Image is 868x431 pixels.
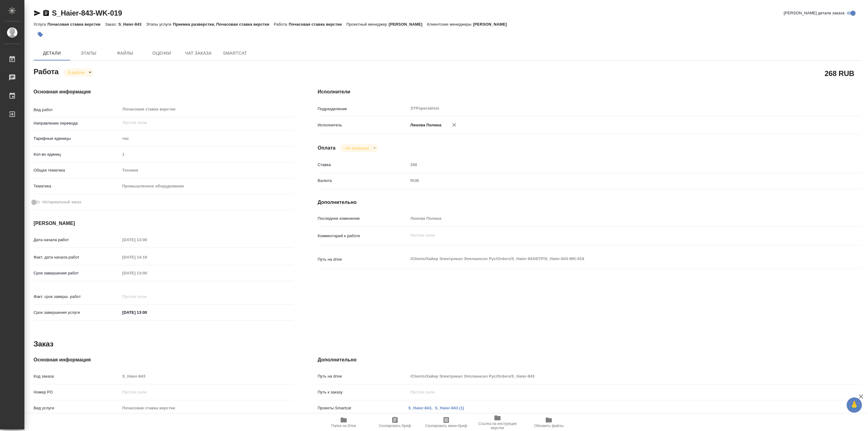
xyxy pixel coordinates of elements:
span: Этапы [74,49,103,57]
span: Детали [37,49,67,57]
button: Скопировать ссылку [42,9,50,17]
p: Проектный менеджер [346,22,389,27]
p: Вид работ [34,107,120,113]
input: Пустое поле [120,292,174,301]
a: S_Haier-843 (1) [435,406,464,410]
p: [PERSON_NAME] [473,22,512,27]
span: Ссылка на инструкции верстки [476,422,519,430]
p: Комментарий к работе [318,233,408,239]
p: Линова Полина [408,122,442,128]
p: Факт. дата начала работ [34,254,120,260]
h4: Оплата [318,144,336,152]
p: Путь на drive [318,373,408,379]
p: Этапы услуги [146,22,173,27]
button: Скопировать ссылку для ЯМессенджера [34,9,41,17]
div: В работе [63,68,94,77]
p: Последнее изменение [318,215,408,222]
p: Подразделение [318,106,408,112]
p: Общая тематика [34,167,120,173]
input: Пустое поле [120,235,174,244]
a: S_Haier-843, [408,406,433,410]
button: Удалить исполнителя [447,118,461,132]
p: Почасовая ставка верстки [289,22,346,27]
textarea: /Clients/Хайер Электрикал Эпплаенсиз Рус/Orders/S_Haier-843/DTP/S_Haier-843-WK-019 [408,254,816,264]
p: Проекты Smartcat [318,405,408,411]
h2: Работа [34,66,59,77]
p: Тарифные единицы [34,136,120,142]
h4: Основная информация [34,88,293,96]
span: Файлы [110,49,140,57]
p: Ставка [318,162,408,168]
button: Не оплачена [343,146,371,151]
span: Скопировать мини-бриф [425,424,467,428]
span: [PERSON_NAME] детали заказа [784,10,844,16]
p: S_Haier-843 [118,22,146,27]
input: Пустое поле [408,388,816,397]
p: Код заказа [34,373,120,379]
div: RUB [408,176,816,186]
h2: 268 RUB [825,68,854,78]
input: Пустое поле [120,253,174,262]
span: Скопировать бриф [379,424,411,428]
input: Пустое поле [120,150,293,159]
p: Клиентские менеджеры [427,22,473,27]
h4: Дополнительно [318,356,861,364]
button: Скопировать мини-бриф [421,414,472,431]
input: ✎ Введи что-нибудь [120,308,174,317]
input: Пустое поле [122,119,279,126]
p: Дата начала работ [34,237,120,243]
p: Вид услуги [34,405,120,411]
span: 🙏 [849,399,859,411]
h4: Исполнители [318,88,861,96]
span: Папка на Drive [331,424,356,428]
h2: Заказ [34,339,53,349]
button: Скопировать бриф [369,414,421,431]
button: 🙏 [847,397,862,413]
span: SmartCat [220,49,250,57]
div: Промышленное оборудование [120,181,293,191]
p: Приемка разверстки, Почасовая ставка верстки [173,22,274,27]
p: Факт. срок заверш. работ [34,294,120,300]
input: Пустое поле [408,160,816,169]
p: Валюта [318,178,408,184]
p: Тематика [34,183,120,189]
p: Исполнитель [318,122,408,128]
p: Заказ: [105,22,118,27]
p: Срок завершения работ [34,270,120,276]
div: Техника [120,165,293,176]
p: Кол-во единиц [34,151,120,158]
span: Чат заказа [184,49,213,57]
input: Пустое поле [408,214,816,223]
input: Пустое поле [120,372,293,381]
a: S_Haier-843-WK-019 [52,9,122,17]
h4: [PERSON_NAME] [34,220,293,227]
p: Путь на drive [318,256,408,263]
span: Обновить файлы [534,424,564,428]
input: Пустое поле [408,372,816,381]
input: Пустое поле [120,269,174,277]
button: В работе [66,70,86,75]
button: Ссылка на инструкции верстки [472,414,523,431]
input: Пустое поле [120,404,293,412]
div: В работе [340,144,378,152]
button: Папка на Drive [318,414,369,431]
p: Срок завершения услуги [34,310,120,316]
div: час [120,133,293,144]
p: Почасовая ставка верстки [47,22,105,27]
input: Пустое поле [120,388,293,397]
p: [PERSON_NAME] [389,22,427,27]
button: Добавить тэг [34,28,47,41]
h4: Основная информация [34,356,293,364]
span: Оценки [147,49,176,57]
p: Работа [274,22,289,27]
p: Путь к заказу [318,389,408,395]
span: Нотариальный заказ [42,199,81,205]
button: Обновить файлы [523,414,574,431]
p: Номер РО [34,389,120,395]
p: Услуга [34,22,47,27]
h4: Дополнительно [318,199,861,206]
p: Направление перевода [34,120,120,126]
